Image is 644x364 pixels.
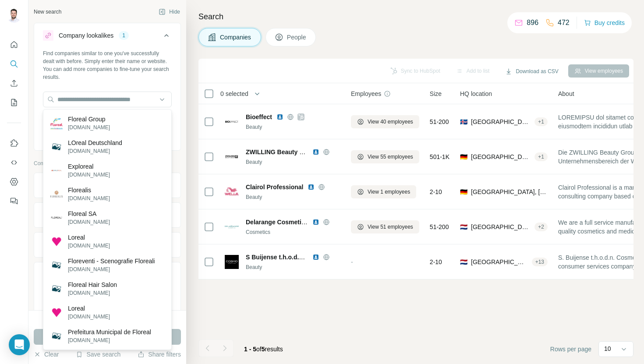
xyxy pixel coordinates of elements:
[7,95,21,110] button: My lists
[471,223,531,231] span: [GEOGRAPHIC_DATA], [GEOGRAPHIC_DATA]
[68,209,110,218] p: Floreal SA
[7,135,21,151] button: Use Surfe on LinkedIn
[225,118,239,125] img: Logo of Bioeffect
[68,194,110,202] p: [DOMAIN_NAME]
[68,115,110,124] p: Floreal Group
[471,258,528,266] span: [GEOGRAPHIC_DATA], [GEOGRAPHIC_DATA]|[GEOGRAPHIC_DATA]
[34,8,61,16] div: New search
[68,171,110,179] p: [DOMAIN_NAME]
[138,350,181,359] button: Share filters
[68,257,155,265] p: Floreventi - Scenografie Floreali
[460,117,467,126] span: 🇮🇸
[50,306,63,318] img: Loreal
[550,345,591,353] span: Rows per page
[68,162,110,171] p: Exploreal
[471,117,531,126] span: [GEOGRAPHIC_DATA], Island 1
[471,152,531,161] span: [GEOGRAPHIC_DATA], [GEOGRAPHIC_DATA]
[460,187,467,196] span: 🇩🇪
[460,258,467,266] span: 🇳🇱
[351,220,419,233] button: View 51 employees
[246,113,272,121] span: Bioeffect
[430,152,449,161] span: 501-1K
[50,188,63,200] img: Florealis
[68,328,151,336] p: Prefeitura Municipal de Floreal
[76,350,120,359] button: Save search
[308,184,315,191] img: LinkedIn logo
[68,313,110,321] p: [DOMAIN_NAME]
[43,49,172,81] div: Find companies similar to one you've successfully dealt with before. Simply enter their name or w...
[351,150,419,163] button: View 55 employees
[7,193,21,209] button: Feedback
[152,5,186,18] button: Hide
[558,18,570,28] p: 472
[7,155,21,170] button: Use Surfe API
[460,89,492,98] span: HQ location
[246,123,340,131] div: Beauty
[34,159,181,167] p: Company information
[225,185,239,199] img: Logo of Clairol Professional
[246,254,360,261] span: S Buijense t.h.o.d.n. Cosmo Hairstyling
[68,233,110,242] p: Loreal
[312,148,319,155] img: LinkedIn logo
[246,158,340,166] div: Beauty
[50,283,63,295] img: Floreal Hair Salon
[368,223,413,231] span: View 51 employees
[558,89,574,98] span: About
[534,223,548,231] div: + 2
[604,344,611,353] p: 10
[50,141,63,153] img: LOreal Deutschland
[50,259,63,271] img: Floreventi - Scenografie Floreali
[246,148,318,155] span: ZWILLING Beauty Group
[287,33,307,42] span: People
[68,218,110,226] p: [DOMAIN_NAME]
[368,188,410,196] span: View 1 employees
[534,118,548,126] div: + 1
[225,220,239,234] img: Logo of Delarange Cosmetics BV
[430,187,442,196] span: 2-10
[68,336,151,344] p: [DOMAIN_NAME]
[244,346,283,353] span: results
[7,9,21,23] img: Avatar
[430,117,449,126] span: 51-200
[7,174,21,190] button: Dashboard
[34,350,59,359] button: Clear
[246,193,340,201] div: Beauty
[7,75,21,91] button: Enrich CSV
[220,89,248,98] span: 0 selected
[430,258,442,266] span: 2-10
[351,115,419,128] button: View 40 employees
[68,138,122,147] p: LOreal Deutschland
[225,255,239,269] img: Logo of S Buijense t.h.o.d.n. Cosmo Hairstyling
[198,11,633,23] h4: Search
[351,185,416,198] button: View 1 employees
[276,113,283,120] img: LinkedIn logo
[584,17,625,29] button: Buy credits
[7,37,21,53] button: Quick start
[430,223,449,231] span: 51-200
[312,254,319,261] img: LinkedIn logo
[368,153,413,161] span: View 55 employees
[119,32,129,39] div: 1
[256,346,262,353] span: of
[499,65,564,78] button: Download as CSV
[527,18,538,28] p: 896
[534,153,548,161] div: + 1
[68,242,110,250] p: [DOMAIN_NAME]
[68,289,117,297] p: [DOMAIN_NAME]
[351,89,381,98] span: Employees
[68,147,122,155] p: [DOMAIN_NAME]
[368,118,413,126] span: View 40 employees
[532,258,548,266] div: + 13
[50,164,63,177] img: Exploreal
[351,258,353,265] span: -
[225,150,239,164] img: Logo of ZWILLING Beauty Group
[312,219,319,226] img: LinkedIn logo
[59,31,113,40] div: Company lookalikes
[471,187,548,196] span: [GEOGRAPHIC_DATA], [GEOGRAPHIC_DATA]
[50,235,63,247] img: Loreal
[246,228,340,236] div: Cosmetics
[34,25,180,49] button: Company lookalikes1
[68,265,155,273] p: [DOMAIN_NAME]
[262,346,265,353] span: 5
[7,56,21,72] button: Search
